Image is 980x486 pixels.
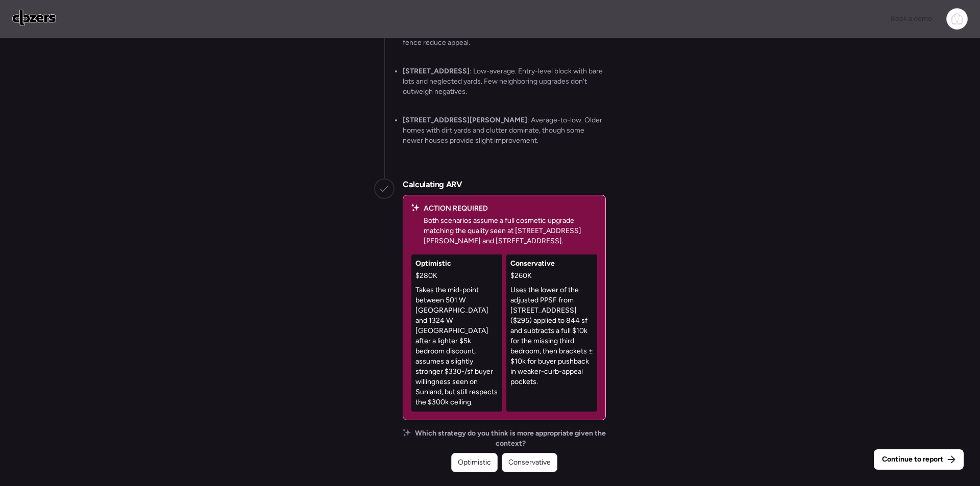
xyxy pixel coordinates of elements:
span: Optimistic [415,259,451,269]
span: $280K [415,271,437,281]
span: ACTION REQUIRED [424,203,488,214]
span: Book a demo [891,14,932,23]
span: Continue to report [882,454,943,465]
p: Both scenarios assume a full cosmetic upgrade matching the quality seen at [STREET_ADDRESS][PERSO... [424,216,597,246]
p: : Low-average. Entry-level block with bare lots and neglected yards. Few neighboring upgrades don... [403,66,606,97]
span: Optimistic [458,457,491,468]
strong: [STREET_ADDRESS][PERSON_NAME] [403,116,527,124]
span: Conservative [508,457,551,468]
p: Takes the mid-point between 501 W [GEOGRAPHIC_DATA] and 1324 W [GEOGRAPHIC_DATA] after a lighter ... [415,285,498,407]
span: $260K [510,271,532,281]
h2: Calculating ARV [403,178,462,191]
img: Logo [12,10,56,26]
p: : Average-to-low. Older homes with dirt yards and clutter dominate, though some newer houses prov... [403,115,606,146]
span: Conservative [510,259,555,269]
p: Uses the lower of the adjusted PPSF from [STREET_ADDRESS] ($295) applied to 844 sf and subtracts ... [510,285,593,387]
strong: [STREET_ADDRESS] [403,67,470,75]
span: Which strategy do you think is more appropriate given the context? [415,428,606,449]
